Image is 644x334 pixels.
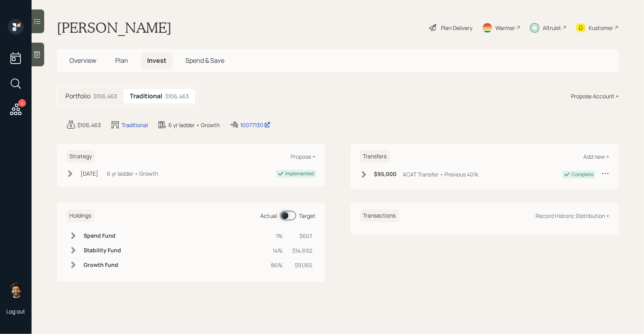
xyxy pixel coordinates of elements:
[107,169,158,178] div: 6 yr ladder • Growth
[271,246,283,255] div: 14%
[536,212,609,220] div: Record Historic Distribution +
[66,209,94,222] h6: Holdings
[293,246,313,255] div: $14,692
[240,121,271,129] div: 10077130
[291,153,316,160] div: Propose +
[583,153,609,160] div: Add new +
[69,56,96,65] span: Overview
[495,24,515,32] div: Warmer
[66,150,95,163] h6: Strategy
[271,232,283,240] div: 1%
[360,150,390,163] h6: Transfers
[8,282,24,298] img: eric-schwartz-headshot.png
[84,233,121,239] h6: Spend Fund
[121,121,148,129] div: Traditional
[115,56,128,65] span: Plan
[271,261,283,269] div: 86%
[130,92,162,100] h5: Traditional
[185,56,224,65] span: Spend & Save
[360,209,399,222] h6: Transactions
[84,247,121,254] h6: Stability Fund
[374,171,397,178] h6: $95,000
[57,19,172,36] h1: [PERSON_NAME]
[168,121,220,129] div: 6 yr ladder • Growth
[293,232,313,240] div: $607
[403,170,479,178] div: ACAT Transfer • Previous 401k
[299,212,316,220] div: Target
[93,92,117,100] div: $106,463
[572,171,594,178] div: Complete
[147,56,166,65] span: Invest
[293,261,313,269] div: $91,165
[165,92,189,100] div: $106,463
[77,121,101,129] div: $106,463
[18,99,26,107] div: 4
[84,262,121,268] h6: Growth Fund
[6,308,25,315] div: Log out
[261,212,277,220] div: Actual
[571,92,619,100] div: Propose Account +
[441,24,472,32] div: Plan Delivery
[543,24,561,32] div: Altruist
[589,24,613,32] div: Kustomer
[286,170,314,177] div: Implemented
[65,92,90,100] h5: Portfolio
[80,169,98,178] div: [DATE]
